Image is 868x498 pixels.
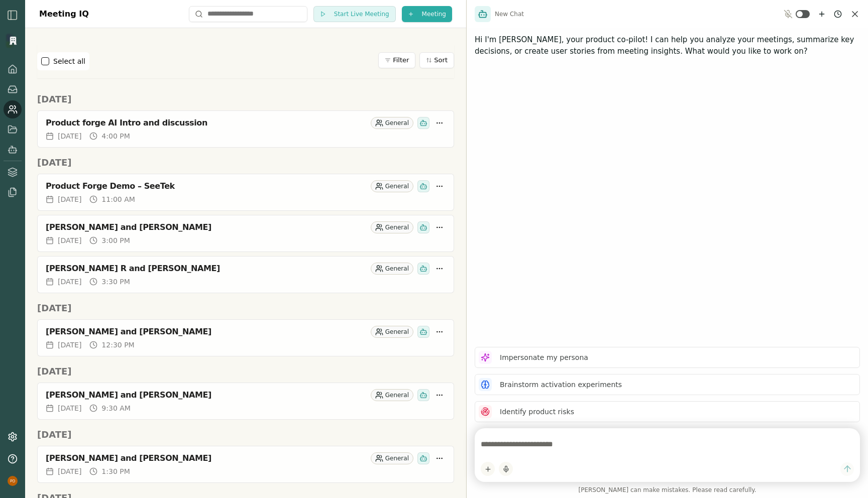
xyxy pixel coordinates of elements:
[475,401,860,422] button: Identify product risks
[371,180,413,192] div: General
[433,263,446,275] button: More options
[433,117,446,129] button: More options
[58,340,81,350] span: [DATE]
[500,380,622,390] p: Brainstorm activation experiments
[46,390,367,400] div: [PERSON_NAME] and [PERSON_NAME]
[481,462,495,476] button: Add content to chat
[417,117,429,129] div: Smith has been invited
[433,180,446,192] button: More options
[37,92,454,106] h2: [DATE]
[850,9,860,19] button: Close chat
[475,34,860,57] p: Hi I'm [PERSON_NAME], your product co-pilot! I can help you analyze your meetings, summarize key ...
[417,326,429,338] div: Smith has been invited
[840,462,854,476] button: Send message
[433,326,446,338] button: More options
[58,131,81,141] span: [DATE]
[371,263,413,275] div: General
[419,52,454,68] button: Sort
[334,10,389,18] span: Start Live Meeting
[58,235,81,245] span: [DATE]
[37,174,454,211] a: Product Forge Demo – SeeTekGeneral[DATE]11:00 AM
[58,194,81,204] span: [DATE]
[475,374,860,395] button: Brainstorm activation experiments
[433,452,446,464] button: More options
[433,221,446,233] button: More options
[37,156,454,170] h2: [DATE]
[46,453,367,463] div: [PERSON_NAME] and [PERSON_NAME]
[816,8,828,20] button: New chat
[4,450,22,468] button: Help
[37,383,454,420] a: [PERSON_NAME] and [PERSON_NAME]General[DATE]9:30 AM
[101,340,134,350] span: 12:30 PM
[37,110,454,148] a: Product forge AI Intro and discussionGeneral[DATE]4:00 PM
[417,221,429,233] div: Smith has been invited
[417,263,429,275] div: Smith has been invited
[499,462,513,476] button: Start dictation
[417,180,429,192] div: Smith has been invited
[101,277,130,287] span: 3:30 PM
[101,466,130,476] span: 1:30 PM
[796,10,810,18] button: Toggle ambient mode
[417,389,429,401] div: Smith has been invited
[402,6,452,22] button: Meeting
[58,466,81,476] span: [DATE]
[422,10,446,18] span: Meeting
[37,364,454,379] h2: [DATE]
[39,8,89,20] h1: Meeting IQ
[37,215,454,252] a: [PERSON_NAME] and [PERSON_NAME]General[DATE]3:00 PM
[417,452,429,464] div: Smith has been invited
[46,118,367,128] div: Product forge AI Intro and discussion
[37,256,454,293] a: [PERSON_NAME] R and [PERSON_NAME]General[DATE]3:30 PM
[58,277,81,287] span: [DATE]
[46,222,367,232] div: [PERSON_NAME] and [PERSON_NAME]
[7,9,19,21] img: sidebar
[371,389,413,401] div: General
[500,407,574,417] p: Identify product risks
[378,52,415,68] button: Filter
[46,264,367,274] div: [PERSON_NAME] R and [PERSON_NAME]
[433,389,446,401] button: More options
[495,10,524,18] span: New Chat
[371,452,413,464] div: General
[6,33,21,48] img: Organization logo
[371,326,413,338] div: General
[475,347,860,368] button: Impersonate my persona
[58,403,81,413] span: [DATE]
[313,6,396,22] button: Start Live Meeting
[8,476,18,486] img: profile
[37,428,454,442] h2: [DATE]
[101,131,130,141] span: 4:00 PM
[101,403,131,413] span: 9:30 AM
[37,301,454,315] h2: [DATE]
[832,8,844,20] button: Chat history
[37,446,454,483] a: [PERSON_NAME] and [PERSON_NAME]General[DATE]1:30 PM
[371,117,413,129] div: General
[53,56,85,66] label: Select all
[101,235,130,245] span: 3:00 PM
[46,181,367,191] div: Product Forge Demo – SeeTek
[46,327,367,337] div: [PERSON_NAME] and [PERSON_NAME]
[475,486,860,494] span: [PERSON_NAME] can make mistakes. Please read carefully.
[101,194,135,204] span: 11:00 AM
[371,221,413,233] div: General
[37,319,454,356] a: [PERSON_NAME] and [PERSON_NAME]General[DATE]12:30 PM
[500,352,588,363] p: Impersonate my persona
